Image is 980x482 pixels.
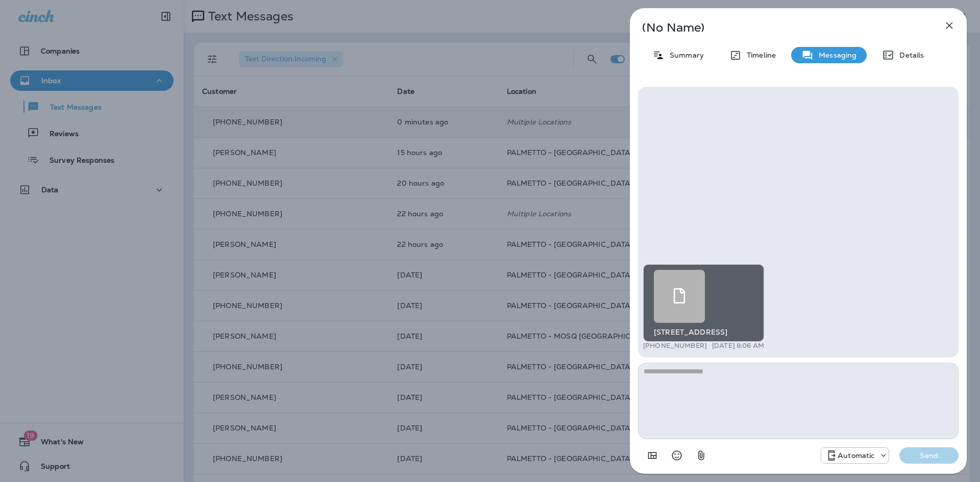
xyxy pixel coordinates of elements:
[665,51,704,59] p: Summary
[643,342,707,350] p: [PHONE_NUMBER]
[643,264,764,342] div: [STREET_ADDRESS]
[814,51,856,59] p: Messaging
[642,23,921,32] p: (No Name)
[742,51,776,59] p: Timeline
[838,451,874,460] p: Automatic
[642,445,663,466] button: Add in a premade template
[667,445,687,466] button: Select an emoji
[894,51,924,59] p: Details
[712,342,764,350] p: [DATE] 8:06 AM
